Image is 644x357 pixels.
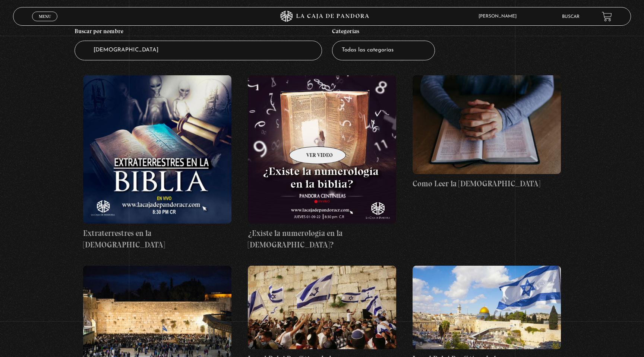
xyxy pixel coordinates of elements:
a: ¿Existe la numerología en la [DEMOGRAPHIC_DATA]? [248,75,396,251]
span: Menu [39,14,51,19]
h4: ¿Existe la numerología en la [DEMOGRAPHIC_DATA]? [248,227,396,251]
span: Cerrar [36,20,54,26]
h4: Categorías [332,24,435,41]
a: View your shopping cart [602,12,612,22]
h4: Buscar por nombre [75,24,322,41]
h4: Como Leer la [DEMOGRAPHIC_DATA] [413,178,561,190]
span: [PERSON_NAME] [475,14,524,19]
a: Extraterrestres en la [DEMOGRAPHIC_DATA] [83,75,231,251]
h4: Extraterrestres en la [DEMOGRAPHIC_DATA] [83,227,231,251]
a: Como Leer la [DEMOGRAPHIC_DATA] [413,75,561,190]
a: Buscar [562,15,580,19]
